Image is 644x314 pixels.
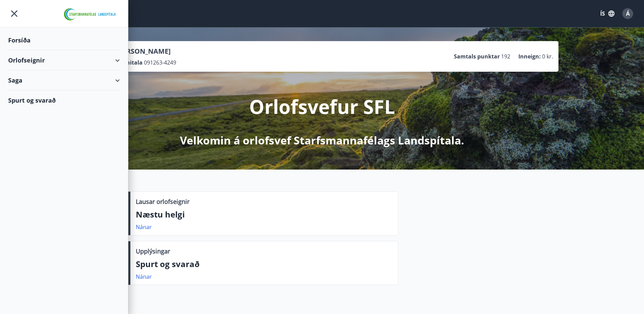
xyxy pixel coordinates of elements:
[8,50,120,70] div: Orlofseignir
[249,93,395,119] p: Orlofsvefur SFL
[454,53,500,60] p: Samtals punktar
[136,223,152,231] a: Nánar
[144,59,176,66] span: 091263-4249
[136,197,189,206] p: Lausar orlofseignir
[136,209,392,220] p: Næstu helgi
[180,133,464,148] p: Velkomin á orlofsvef Starfsmannafélags Landspítala.
[8,7,20,20] button: menu
[8,90,120,110] div: Spurt og svarað
[116,59,143,66] p: Kennitala
[8,30,120,50] div: Forsíða
[626,10,630,17] span: Á
[518,53,541,60] p: Inneign :
[542,53,553,60] span: 0 kr.
[136,273,152,280] a: Nánar
[116,47,176,56] p: [PERSON_NAME]
[501,53,510,60] span: 192
[620,5,636,22] button: Á
[136,258,392,270] p: Spurt og svarað
[61,7,120,21] img: union_logo
[596,7,618,20] button: ÍS
[8,70,120,90] div: Saga
[136,247,170,256] p: Upplýsingar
